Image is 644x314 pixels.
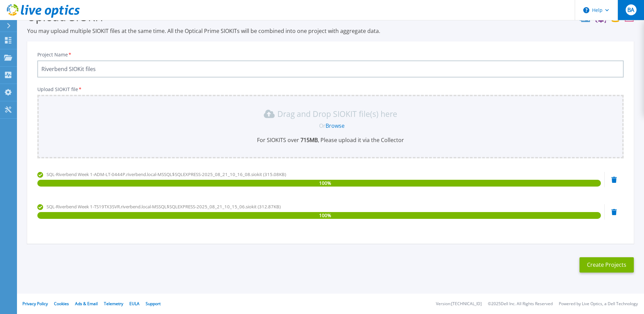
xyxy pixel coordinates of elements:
[37,52,72,57] label: Project Name
[326,122,345,129] a: Browse
[146,301,161,307] a: Support
[319,212,331,219] span: 100 %
[75,301,98,307] a: Ads & Email
[37,87,624,92] p: Upload SIOKIT file
[104,301,123,307] a: Telemetry
[37,60,624,77] input: Enter Project Name
[488,302,553,306] li: © 2025 Dell Inc. All Rights Reserved
[47,204,281,210] span: SQL-Riverbend Week 1-TS19TX3SVR.riverbend.local-MSSQL$SQLEXPRESS-2025_08_21_10_15_06.siokit (312....
[54,301,69,307] a: Cookies
[627,7,634,13] span: BA
[319,180,331,187] span: 100 %
[41,136,620,144] p: For SIOKITS over , Please upload it via the Collector
[579,257,634,273] button: Create Projects
[27,27,634,35] p: You may upload multiple SIOKIT files at the same time. All the Optical Prime SIOKITs will be comb...
[47,171,286,177] span: SQL-Riverbend Week 1-ADM-LT-0444P.riverbend.local-MSSQL$SQLEXPRESS-2025_08_21_10_16_08.siokit (31...
[41,108,620,144] div: Drag and Drop SIOKIT file(s) here OrBrowseFor SIOKITS over 715MB, Please upload it via the Collector
[129,301,140,307] a: EULA
[277,110,397,117] p: Drag and Drop SIOKIT file(s) here
[22,301,48,307] a: Privacy Policy
[299,136,318,144] b: 715 MB
[319,122,326,129] span: Or
[436,302,482,306] li: Version: [TECHNICAL_ID]
[559,302,638,306] li: Powered by Live Optics, a Dell Technology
